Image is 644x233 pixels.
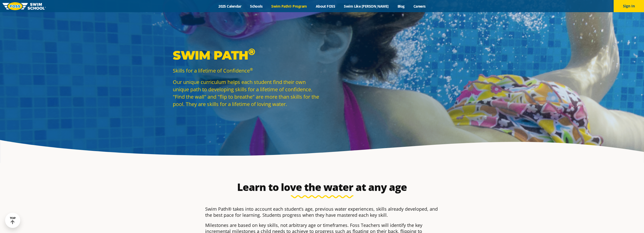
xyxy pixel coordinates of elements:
[246,4,267,9] a: Schools
[173,48,320,63] p: Swim Path
[203,181,442,193] h2: Learn to love the water at any age
[3,2,46,10] img: FOSS Swim School Logo
[340,4,393,9] a: Swim Like [PERSON_NAME]
[205,206,439,218] p: Swim Path® takes into account each student’s age, previous water experiences, skills already deve...
[173,67,320,74] p: Skills for a lifetime of Confidence
[311,4,340,9] a: About FOSS
[409,4,430,9] a: Careers
[267,4,311,9] a: Swim Path® Program
[250,67,253,72] sup: ®
[214,4,246,9] a: 2025 Calendar
[173,78,320,108] p: Our unique curriculum helps each student find their own unique path to developing skills for a li...
[10,217,16,224] div: TOP
[248,46,255,57] sup: ®
[393,4,409,9] a: Blog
